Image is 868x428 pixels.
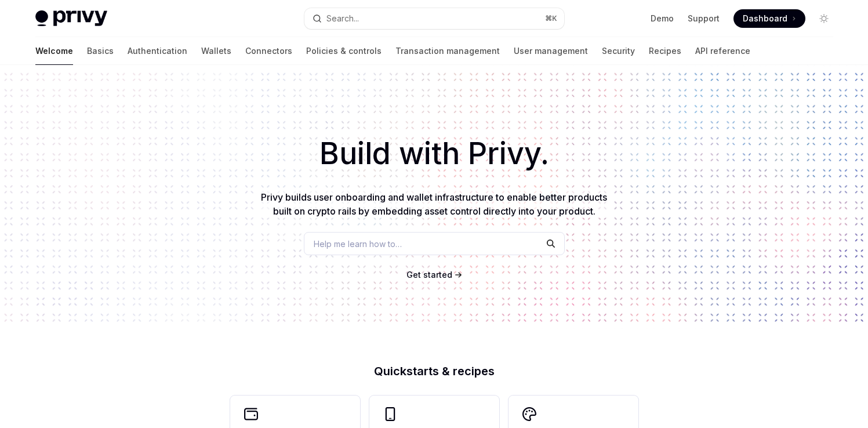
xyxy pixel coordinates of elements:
a: Connectors [245,37,292,65]
a: API reference [695,37,750,65]
a: Policies & controls [306,37,382,65]
span: Get started [406,270,452,280]
a: Recipes [649,37,681,65]
span: Help me learn how to… [314,238,402,250]
a: Dashboard [733,9,805,28]
a: Security [602,37,635,65]
a: Welcome [35,37,73,65]
button: Search...⌘K [304,8,564,29]
h1: Build with Privy. [19,131,849,176]
a: Get started [406,269,452,281]
a: Demo [651,13,674,24]
h2: Quickstarts & recipes [230,365,638,377]
div: Search... [326,12,359,26]
a: Authentication [128,37,187,65]
a: Wallets [201,37,231,65]
a: Support [688,13,720,24]
img: light logo [35,10,107,27]
a: User management [514,37,588,65]
button: Toggle dark mode [815,9,833,28]
span: Privy builds user onboarding and wallet infrastructure to enable better products built on crypto ... [261,191,607,217]
span: ⌘ K [545,14,557,23]
a: Basics [87,37,114,65]
a: Transaction management [395,37,500,65]
span: Dashboard [743,13,787,24]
